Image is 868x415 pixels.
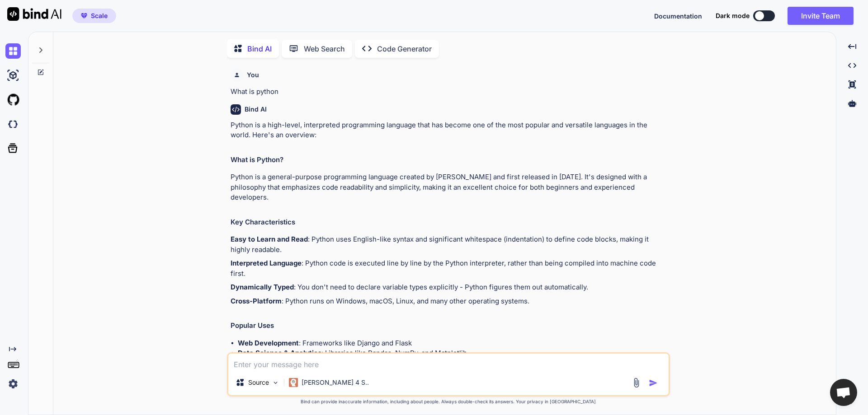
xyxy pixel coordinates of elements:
img: ai-studio [5,68,21,83]
a: Open chat [830,379,857,406]
button: Documentation [654,11,702,21]
h2: What is Python? [231,155,668,165]
p: : Python runs on Windows, macOS, Linux, and many other operating systems. [231,296,668,307]
strong: Easy to Learn and Read [231,235,308,243]
p: Python is a high-level, interpreted programming language that has become one of the most popular ... [231,120,668,140]
p: : Python uses English-like syntax and significant whitespace (indentation) to define code blocks,... [231,234,668,255]
strong: Data Science & Analytics [238,349,321,357]
img: premium [81,13,87,19]
span: Dark mode [716,11,750,20]
li: : Frameworks like Django and Flask [238,338,668,349]
strong: Interpreted Language [231,259,302,267]
p: Web Search [304,43,345,54]
h6: You [247,70,259,79]
img: Claude 4 Sonnet [289,378,298,387]
button: Invite Team [788,7,854,25]
strong: Cross-Platform [231,297,282,305]
span: Documentation [654,12,702,20]
img: attachment [631,378,642,388]
img: settings [5,376,21,392]
li: : Libraries like Pandas, NumPy, and Matplotlib [238,348,668,359]
p: Source [248,378,269,387]
img: darkCloudIdeIcon [5,117,21,132]
p: Bind can provide inaccurate information, including about people. Always double-check its answers.... [227,398,670,405]
p: Code Generator [377,43,432,54]
p: Python is a general-purpose programming language created by [PERSON_NAME] and first released in [... [231,172,668,203]
img: Pick Models [272,379,279,387]
span: Scale [91,11,108,20]
h6: Bind AI [245,105,267,114]
img: githubLight [5,92,21,107]
h2: Key Characteristics [231,217,668,228]
p: : Python code is executed line by line by the Python interpreter, rather than being compiled into... [231,258,668,279]
img: Bind AI [7,7,61,21]
img: icon [649,378,658,387]
h2: Popular Uses [231,321,668,331]
p: What is python [231,87,668,97]
button: premiumScale [72,9,116,23]
p: : You don't need to declare variable types explicitly - Python figures them out automatically. [231,282,668,293]
strong: Dynamically Typed [231,283,294,291]
p: [PERSON_NAME] 4 S.. [302,378,369,387]
p: Bind AI [247,43,272,54]
strong: Web Development [238,339,299,347]
img: chat [5,43,21,59]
